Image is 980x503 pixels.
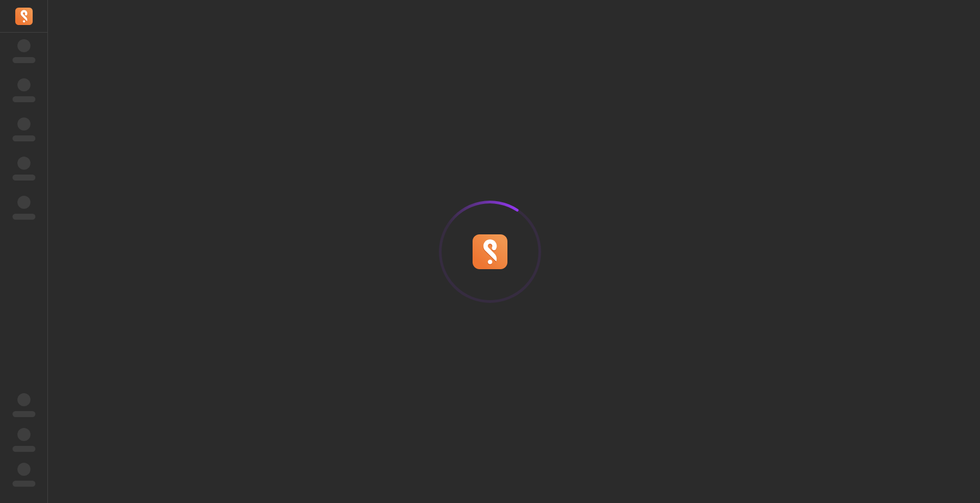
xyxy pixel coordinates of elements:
span: ‌ [13,135,35,141]
span: ‌ [17,196,30,209]
span: ‌ [17,428,30,441]
span: ‌ [13,57,35,63]
span: ‌ [13,446,35,452]
span: ‌ [17,157,30,170]
span: ‌ [13,214,35,220]
span: ‌ [17,78,30,91]
span: ‌ [17,117,30,131]
span: ‌ [13,411,35,417]
span: ‌ [17,39,30,52]
span: ‌ [13,96,35,102]
span: ‌ [13,175,35,181]
span: ‌ [17,463,30,476]
span: ‌ [17,393,30,406]
span: ‌ [13,481,35,487]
